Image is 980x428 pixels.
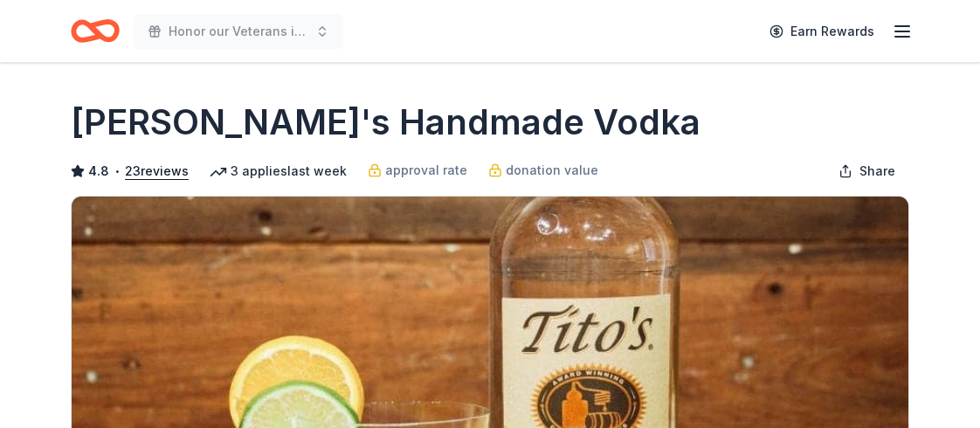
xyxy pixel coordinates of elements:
[134,14,343,49] button: Honor our Veterans in our Community
[368,160,467,181] a: approval rate
[859,161,895,182] span: Share
[825,154,909,189] button: Share
[759,16,885,47] a: Earn Rewards
[169,21,308,42] span: Honor our Veterans in our Community
[385,160,467,181] span: approval rate
[71,10,120,52] a: Home
[125,161,189,182] button: 23reviews
[506,160,598,181] span: donation value
[210,161,347,182] div: 3 applies last week
[71,98,700,147] h1: [PERSON_NAME]'s Handmade Vodka
[488,160,598,181] a: donation value
[88,161,109,182] span: 4.8
[114,164,121,178] span: •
